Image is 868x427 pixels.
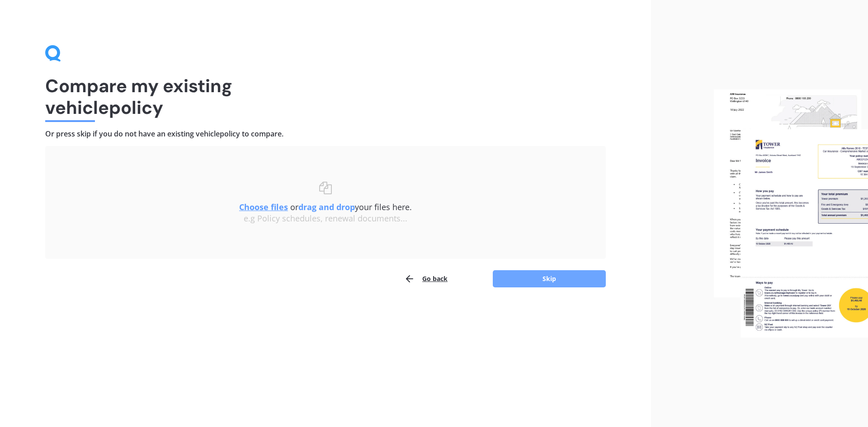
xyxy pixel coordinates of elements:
u: Choose files [239,202,288,212]
div: e.g Policy schedules, renewal documents... [63,214,588,224]
button: Skip [493,270,606,287]
h1: Compare my existing vehicle policy [45,75,606,118]
b: drag and drop [298,202,355,212]
span: or your files here. [239,202,412,212]
button: Go back [404,270,448,288]
img: files.webp [714,89,868,338]
h4: Or press skip if you do not have an existing vehicle policy to compare. [45,129,606,139]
